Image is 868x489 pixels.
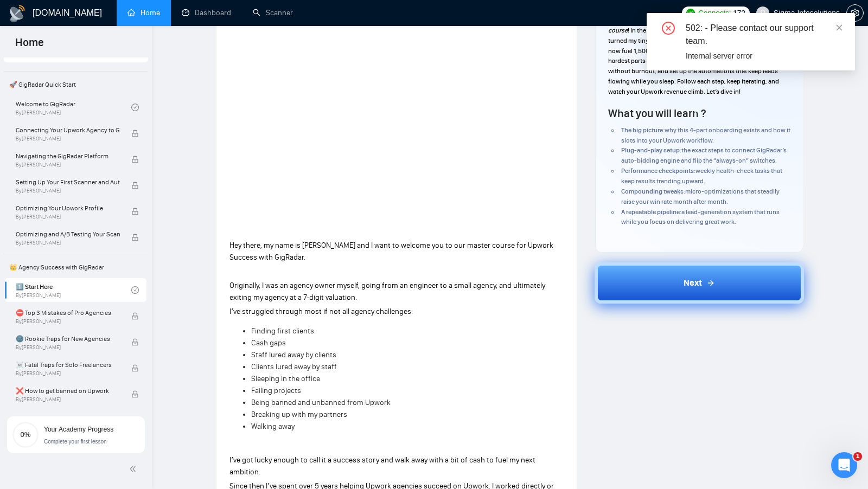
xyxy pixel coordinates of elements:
[251,398,391,407] span: Being banned and unbanned from Upwork
[621,126,665,134] strong: The big picture:
[16,203,120,214] span: Optimizing Your Upwork Profile
[16,318,120,325] span: By [PERSON_NAME]
[847,9,863,17] span: setting
[16,240,120,246] span: By [PERSON_NAME]
[621,167,695,175] strong: Performance checkpoints:
[131,364,139,372] span: lock
[621,146,681,154] strong: Plug-and-play setup:
[16,95,131,119] a: Welcome to GigRadarBy[PERSON_NAME]
[251,410,347,419] span: Breaking up with my partners
[7,35,53,57] span: Home
[129,464,140,474] span: double-left
[686,9,695,17] img: upwork-logo.png
[229,455,535,477] span: Iʼve got lucky enough to call it a success story and walk away with a bit of cash to fuel my next...
[44,439,107,445] span: Complete your first lesson
[846,4,864,22] button: setting
[131,182,139,189] span: lock
[16,151,120,162] span: Navigating the GigRadar Platform
[251,422,295,431] span: Walking away
[686,50,842,62] div: Internal server error
[9,5,26,22] img: logo
[621,188,780,205] span: micro-optimizations that steadily raise your win rate month after month.
[16,162,120,168] span: By [PERSON_NAME]
[16,278,131,302] a: 1️⃣ Start HereBy[PERSON_NAME]
[182,8,231,17] a: dashboardDashboard
[698,7,731,19] span: Connects:
[16,177,120,188] span: Setting Up Your First Scanner and Auto-Bidder
[16,136,120,142] span: By [PERSON_NAME]
[251,326,314,336] span: Finding first clients
[621,188,685,195] strong: Compounding tweaks:
[131,234,139,241] span: lock
[16,125,120,136] span: Connecting Your Upwork Agency to GigRadar
[44,426,113,433] span: Your Academy Progress
[16,214,120,220] span: By [PERSON_NAME]
[16,370,120,377] span: By [PERSON_NAME]
[5,74,146,95] span: 🚀 GigRadar Quick Start
[16,188,120,194] span: By [PERSON_NAME]
[229,241,553,262] span: Hey there, my name is [PERSON_NAME] and I want to welcome you to our master course for Upwork Suc...
[621,208,681,216] strong: A repeatable pipeline:
[131,312,139,320] span: lock
[621,208,780,226] span: a lead-generation system that runs while you focus on delivering great work.
[608,27,788,95] span: ! In the next lessons, I’ll show you the exact systems that turned my tiny engineering shop into ...
[251,374,320,383] span: Sleeping in the office
[229,281,545,302] span: Originally, I was an agency owner myself, going from an engineer to a small agency, and ultimatel...
[131,390,139,398] span: lock
[595,262,805,304] button: Next
[608,16,780,34] em: Upwork Success with Gigradar” course
[131,338,139,346] span: lock
[831,452,857,478] iframe: Intercom live chat
[16,396,120,403] span: By [PERSON_NAME]
[621,146,787,164] span: the exact steps to connect GigRadar’s auto-bidding engine and flip the “always-on” switches.
[131,104,139,111] span: check-circle
[12,431,39,438] span: 0%
[846,9,864,17] a: setting
[251,386,301,395] span: Failing projects
[16,359,120,370] span: ☠️ Fatal Traps for Solo Freelancers
[131,156,139,163] span: lock
[621,126,790,144] span: why this 4-part onboarding exists and how it slots into your Upwork workflow.
[759,9,767,17] span: user
[662,22,675,35] span: close-circle
[131,208,139,215] span: lock
[608,106,706,121] h4: What you will learn ?
[131,130,139,137] span: lock
[251,350,336,359] span: Staff lured away by clients
[686,22,842,48] div: 502: - Please contact our support team.
[16,307,120,318] span: ⛔ Top 3 Mistakes of Pro Agencies
[684,276,702,289] span: Next
[16,229,120,240] span: Optimizing and A/B Testing Your Scanner for Better Results
[253,8,293,17] a: searchScanner
[127,8,160,17] a: homeHome
[229,307,413,316] span: Iʼve struggled through most if not all agency challenges:
[5,256,146,278] span: 👑 Agency Success with GigRadar
[16,344,120,351] span: By [PERSON_NAME]
[131,286,139,294] span: check-circle
[16,385,120,396] span: ❌ How to get banned on Upwork
[16,333,120,344] span: 🌚 Rookie Traps for New Agencies
[835,24,843,31] span: close
[853,452,862,461] span: 1
[251,338,286,348] span: Cash gaps
[251,362,337,371] span: Clients lured away by staff
[733,7,745,19] span: 172
[621,167,782,185] span: weekly health-check tasks that keep results trending upward.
